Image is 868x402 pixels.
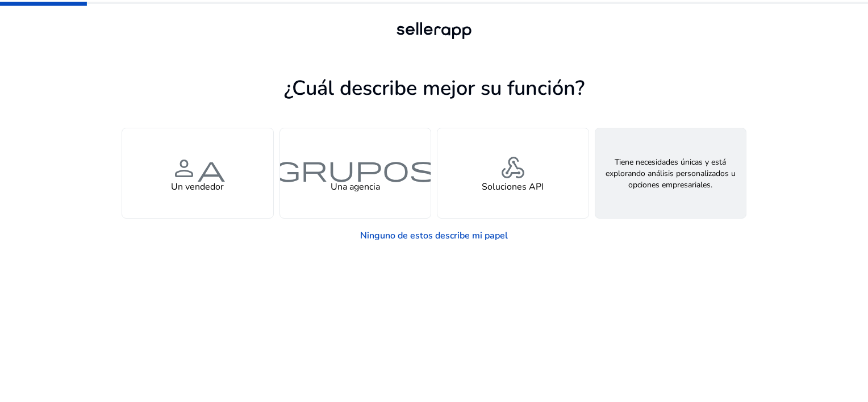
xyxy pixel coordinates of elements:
span: Webhook [499,154,527,182]
a: Ninguno de estos describe mi papel [351,224,517,247]
span: persona [170,154,225,182]
span: grupos [273,154,437,182]
h1: ¿Cuál describe mejor su función? [122,76,746,101]
button: Tiene necesidades únicas y está explorando análisis personalizados u opciones empresariales. [595,128,747,219]
h4: Una agencia [331,182,380,192]
h4: Soluciones API [482,182,544,192]
button: gruposUna agencia [279,128,432,219]
button: WebhookSoluciones API [437,128,589,219]
button: personaUn vendedor [122,128,274,219]
h4: Un vendedor [171,182,224,192]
